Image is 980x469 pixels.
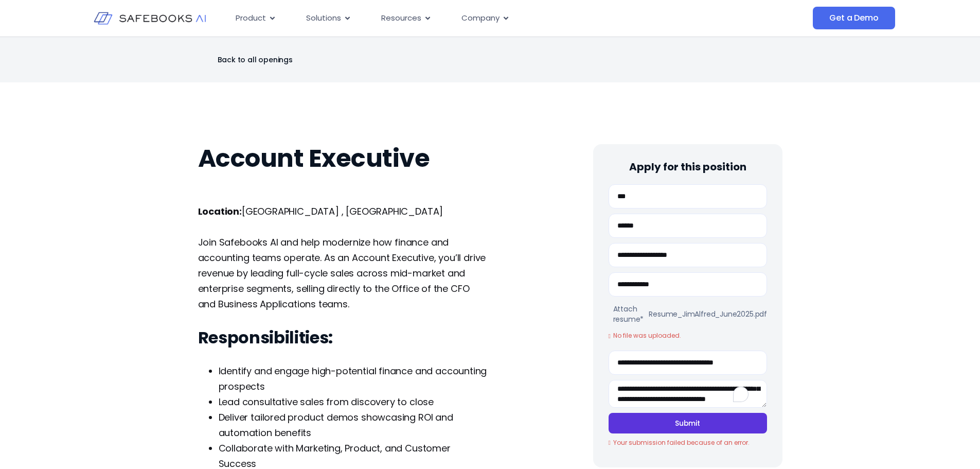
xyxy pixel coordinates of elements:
span: Solutions [306,12,341,24]
span: Identify and engage high-potential finance and accounting prospects [219,364,487,393]
nav: Menu [227,8,710,28]
div: Menu Toggle [227,8,710,28]
span: Resources [381,12,421,24]
span: Company [461,12,500,24]
textarea: To enrich screen reader interactions, please activate Accessibility in Grammarly extension settings [609,380,767,408]
p: Join Safebooks AI and help modernize how finance and accounting teams operate. As an Account Exec... [198,235,489,312]
span: Resume_JimAlfred_June2025.pdf [649,309,767,319]
b: Location: [198,205,242,218]
span: Product [236,12,266,24]
span: Get a Demo [829,13,878,23]
a: Back to all openings [198,53,293,67]
span: Lead consultative sales from discovery to close [219,395,434,408]
span: Deliver tailored product demos showcasing ROI and automation benefits [219,411,453,439]
span: No file was uploaded. [609,332,681,340]
h3: Responsibilities: [198,327,489,348]
h4: Apply for this position [609,160,767,174]
a: Get a Demo [813,7,895,29]
div: Your submission failed because of an error. [609,439,767,447]
h1: Account Executive [198,144,489,173]
form: Careers Form [609,184,767,447]
span: Submit [675,418,700,428]
p: [GEOGRAPHIC_DATA] , [GEOGRAPHIC_DATA] [198,204,489,219]
button: Submit [609,413,767,433]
